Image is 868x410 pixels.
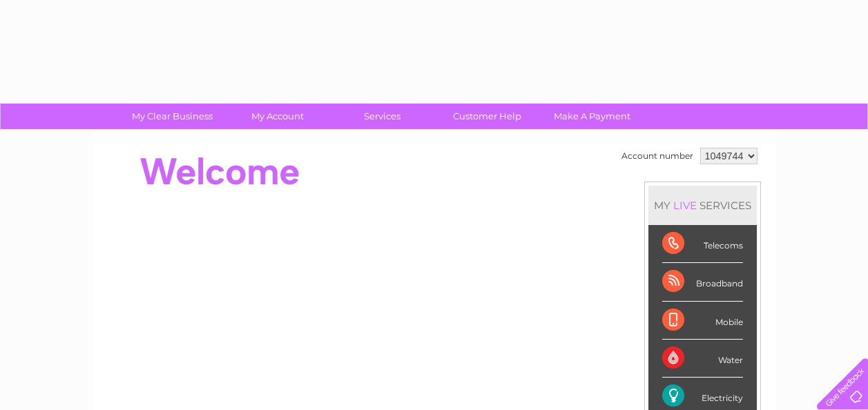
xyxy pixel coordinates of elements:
div: Telecoms [662,225,743,263]
a: Make A Payment [535,104,649,129]
div: Mobile [662,302,743,340]
td: Account number [618,144,697,168]
div: Water [662,340,743,378]
a: Services [325,104,439,129]
a: My Account [220,104,334,129]
div: Broadband [662,263,743,301]
div: MY SERVICES [648,186,757,225]
a: Customer Help [430,104,544,129]
div: LIVE [671,199,700,212]
a: My Clear Business [115,104,229,129]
